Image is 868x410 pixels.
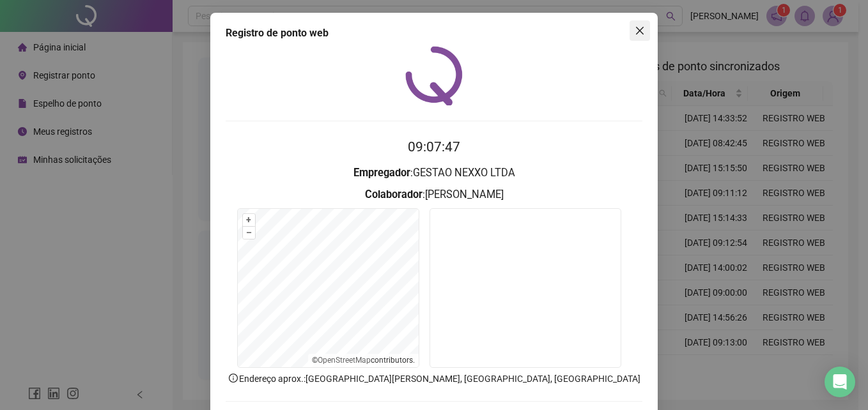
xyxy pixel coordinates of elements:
[825,367,855,397] div: Open Intercom Messenger
[635,26,645,36] span: close
[312,356,415,365] li: © contributors.
[226,372,642,386] p: Endereço aprox. : [GEOGRAPHIC_DATA][PERSON_NAME], [GEOGRAPHIC_DATA], [GEOGRAPHIC_DATA]
[405,46,463,105] img: QRPoint
[243,214,255,226] button: +
[630,20,650,41] button: Close
[226,186,642,203] h3: : [PERSON_NAME]
[365,188,422,201] strong: Colaborador
[226,165,642,181] h3: : GESTAO NEXXO LTDA
[353,167,410,179] strong: Empregador
[318,356,371,365] a: OpenStreetMap
[408,139,460,155] time: 09:07:47
[228,372,239,384] span: info-circle
[226,26,642,41] div: Registro de ponto web
[243,227,255,239] button: –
